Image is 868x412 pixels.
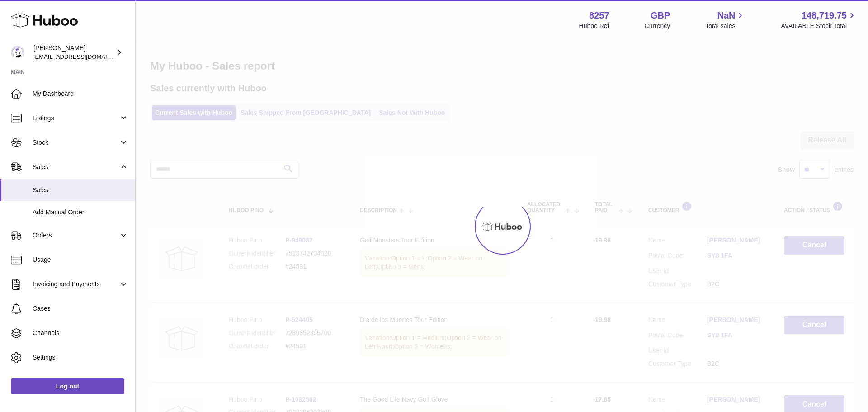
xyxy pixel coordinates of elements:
[705,9,745,30] a: NaN Total sales
[11,378,124,394] a: Log out
[802,9,847,22] span: 148,719.75
[11,46,24,59] img: internalAdmin-8257@internal.huboo.com
[33,208,128,217] span: Add Manual Order
[579,22,609,30] div: Huboo Ref
[589,9,609,22] strong: 8257
[33,53,133,60] span: [EMAIL_ADDRESS][DOMAIN_NAME]
[33,114,119,123] span: Listings
[781,22,857,30] span: AVAILABLE Stock Total
[33,186,128,194] span: Sales
[717,9,735,22] span: NaN
[33,231,119,240] span: Orders
[33,138,119,147] span: Stock
[33,329,128,337] span: Channels
[33,353,128,362] span: Settings
[33,44,115,61] div: [PERSON_NAME]
[33,304,128,313] span: Cases
[651,9,670,22] strong: GBP
[33,90,128,98] span: My Dashboard
[33,280,119,289] span: Invoicing and Payments
[645,22,670,30] div: Currency
[781,9,857,30] a: 148,719.75 AVAILABLE Stock Total
[33,163,119,171] span: Sales
[33,256,128,264] span: Usage
[705,22,745,30] span: Total sales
